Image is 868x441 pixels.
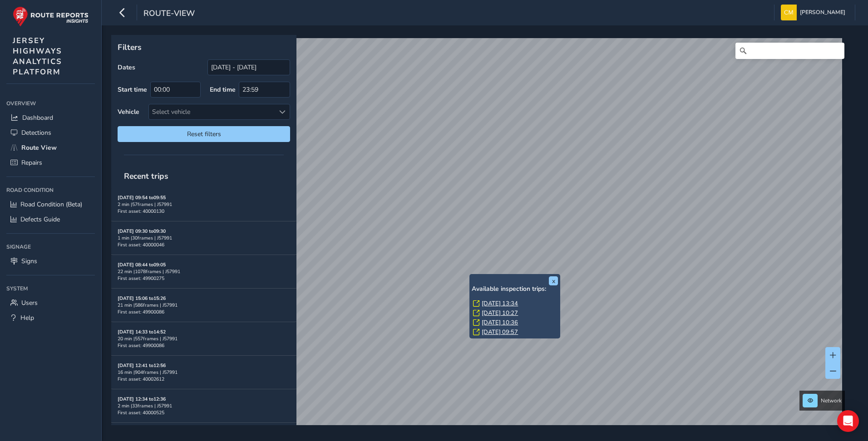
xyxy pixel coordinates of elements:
[143,8,195,20] span: route-view
[118,201,290,208] div: 2 min | 57 frames | J57991
[6,212,95,227] a: Defects Guide
[6,155,95,170] a: Repairs
[118,208,164,215] span: First asset: 40000130
[21,158,42,167] span: Repairs
[118,85,147,94] label: Start time
[800,5,845,20] span: [PERSON_NAME]
[6,183,95,197] div: Road Condition
[21,257,37,265] span: Signs
[118,396,166,402] strong: [DATE] 12:34 to 12:36
[482,309,518,317] a: [DATE] 10:27
[20,215,60,224] span: Defects Guide
[124,130,283,138] span: Reset filters
[118,228,166,235] strong: [DATE] 09:30 to 09:30
[6,110,95,125] a: Dashboard
[118,275,164,282] span: First asset: 49900275
[781,5,797,20] img: diamond-layout
[6,282,95,295] div: System
[118,108,139,116] label: Vehicle
[118,409,164,416] span: First asset: 40000525
[6,240,95,254] div: Signage
[118,63,135,72] label: Dates
[6,295,95,310] a: Users
[6,310,95,325] a: Help
[118,376,164,382] span: First asset: 40002612
[118,402,290,409] div: 2 min | 33 frames | J57991
[118,164,175,188] span: Recent trips
[149,104,275,119] div: Select vehicle
[837,410,859,432] div: Open Intercom Messenger
[781,5,848,20] button: [PERSON_NAME]
[549,276,558,285] button: x
[118,261,166,268] strong: [DATE] 08:44 to 09:05
[118,362,166,369] strong: [DATE] 12:41 to 12:56
[821,397,842,404] span: Network
[482,299,518,308] a: [DATE] 13:34
[13,35,62,77] span: JERSEY HIGHWAYS ANALYTICS PLATFORM
[482,328,518,336] a: [DATE] 09:57
[118,41,290,53] p: Filters
[118,235,290,241] div: 1 min | 30 frames | J57991
[6,254,95,269] a: Signs
[118,369,290,376] div: 16 min | 904 frames | J57991
[118,335,290,342] div: 20 min | 557 frames | J57991
[22,113,53,122] span: Dashboard
[21,299,38,307] span: Users
[210,85,236,94] label: End time
[118,194,166,201] strong: [DATE] 09:54 to 09:55
[20,200,82,209] span: Road Condition (Beta)
[114,38,842,436] canvas: Map
[118,309,164,315] span: First asset: 49900086
[21,143,57,152] span: Route View
[118,268,290,275] div: 22 min | 1078 frames | J57991
[118,126,290,142] button: Reset filters
[6,197,95,212] a: Road Condition (Beta)
[735,43,844,59] input: Search
[118,241,164,248] span: First asset: 40000046
[118,295,166,302] strong: [DATE] 15:06 to 15:26
[21,128,51,137] span: Detections
[6,140,95,155] a: Route View
[13,6,89,27] img: rr logo
[6,125,95,140] a: Detections
[118,328,166,335] strong: [DATE] 14:33 to 14:52
[20,314,34,322] span: Help
[118,342,164,349] span: First asset: 49900086
[472,285,558,293] h6: Available inspection trips:
[6,97,95,110] div: Overview
[118,302,290,309] div: 21 min | 586 frames | J57991
[482,318,518,327] a: [DATE] 10:36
